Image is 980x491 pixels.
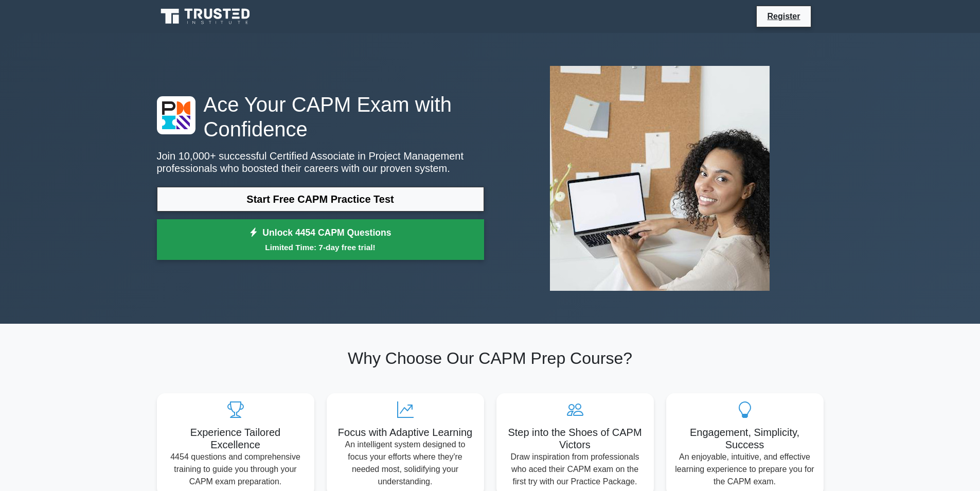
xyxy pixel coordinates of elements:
h5: Step into the Shoes of CAPM Victors [505,426,646,451]
p: Join 10,000+ successful Certified Associate in Project Management professionals who boosted their... [157,150,484,174]
p: Draw inspiration from professionals who aced their CAPM exam on the first try with our Practice P... [505,451,646,488]
h1: Ace Your CAPM Exam with Confidence [157,92,484,142]
h5: Engagement, Simplicity, Success [674,426,815,451]
small: Limited Time: 7-day free trial! [170,241,471,253]
a: Unlock 4454 CAPM QuestionsLimited Time: 7-day free trial! [157,219,484,260]
h5: Focus with Adaptive Learning [335,426,476,439]
p: 4454 questions and comprehensive training to guide you through your CAPM exam preparation. [165,451,306,488]
h2: Why Choose Our CAPM Prep Course? [157,348,824,368]
a: Register [761,10,806,23]
p: An intelligent system designed to focus your efforts where they're needed most, solidifying your ... [335,439,476,488]
p: An enjoyable, intuitive, and effective learning experience to prepare you for the CAPM exam. [674,451,815,488]
h5: Experience Tailored Excellence [165,426,306,451]
a: Start Free CAPM Practice Test [157,187,484,212]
